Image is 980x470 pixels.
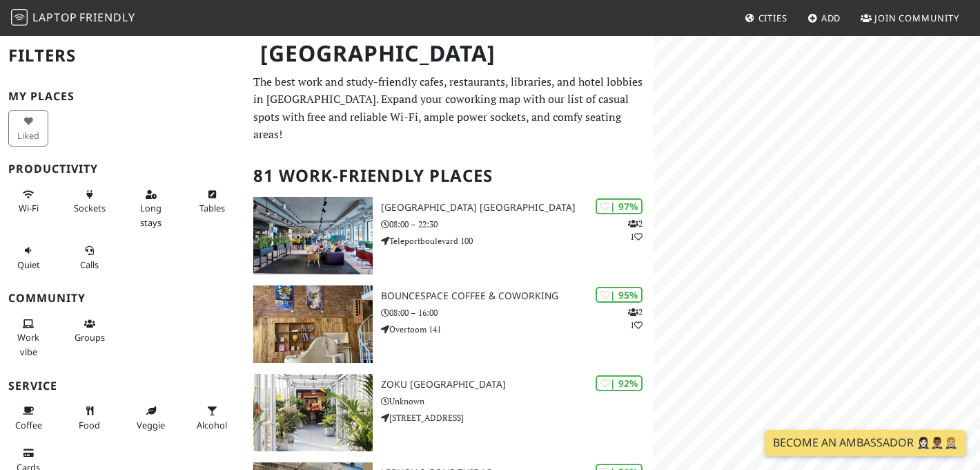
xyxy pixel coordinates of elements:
[855,6,965,30] a: Join Community
[245,374,654,451] a: Zoku Amsterdam | 92% Zoku [GEOGRAPHIC_DATA] Unknown [STREET_ADDRESS]
[253,197,373,274] img: Aristo Meeting Center Amsterdam
[137,419,165,431] span: Veggie
[80,258,99,271] span: Video/audio calls
[874,12,959,24] span: Join Community
[131,399,171,436] button: Veggie
[140,202,161,228] span: Long stays
[8,399,48,436] button: Coffee
[32,10,77,25] span: Laptop
[11,9,28,26] img: LaptopFriendly
[821,12,841,24] span: Add
[596,198,643,214] div: | 97%
[11,6,135,30] a: LaptopFriendly LaptopFriendly
[8,292,237,305] h3: Community
[253,374,373,451] img: Zoku Amsterdam
[19,202,39,214] span: Stable Wi-Fi
[802,6,847,30] a: Add
[381,379,653,391] h3: Zoku [GEOGRAPHIC_DATA]
[192,399,232,436] button: Alcohol
[74,202,106,214] span: Power sockets
[245,197,654,274] a: Aristo Meeting Center Amsterdam | 97% 21 [GEOGRAPHIC_DATA] [GEOGRAPHIC_DATA] 08:00 – 22:30 Telepo...
[70,239,110,276] button: Calls
[79,10,135,25] span: Friendly
[131,183,171,234] button: Long stays
[75,331,105,344] span: Group tables
[8,312,48,363] button: Work vibe
[8,239,48,276] button: Quiet
[381,218,653,231] p: 08:00 – 22:30
[15,419,42,431] span: Coffee
[199,202,225,214] span: Work-friendly tables
[70,183,110,220] button: Sockets
[381,323,653,336] p: Overtoom 141
[381,306,653,319] p: 08:00 – 16:00
[8,379,237,393] h3: Service
[739,6,793,30] a: Cities
[192,183,232,220] button: Tables
[245,285,654,363] a: BounceSpace Coffee & Coworking | 95% 21 BounceSpace Coffee & Coworking 08:00 – 16:00 Overtoom 141
[381,395,653,408] p: Unknown
[628,217,643,243] p: 2 1
[70,312,110,349] button: Groups
[17,258,40,271] span: Quiet
[381,234,653,247] p: Teleportboulevard 100
[765,430,966,456] a: Become an Ambassador 🤵🏻‍♀️🤵🏾‍♂️🤵🏼‍♀️
[381,202,653,214] h3: [GEOGRAPHIC_DATA] [GEOGRAPHIC_DATA]
[8,35,237,77] h2: Filters
[17,331,39,357] span: People working
[253,155,645,197] h2: 81 Work-Friendly Places
[79,419,100,431] span: Food
[381,411,653,424] p: [STREET_ADDRESS]
[628,305,643,332] p: 2 1
[249,35,651,73] h1: [GEOGRAPHIC_DATA]
[70,399,110,436] button: Food
[8,90,237,103] h3: My Places
[596,375,643,391] div: | 92%
[253,73,645,144] p: The best work and study-friendly cafes, restaurants, libraries, and hotel lobbies in [GEOGRAPHIC_...
[8,162,237,176] h3: Productivity
[197,419,227,431] span: Alcohol
[596,287,643,303] div: | 95%
[381,290,653,302] h3: BounceSpace Coffee & Coworking
[758,12,787,24] span: Cities
[8,183,48,220] button: Wi-Fi
[253,285,373,363] img: BounceSpace Coffee & Coworking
